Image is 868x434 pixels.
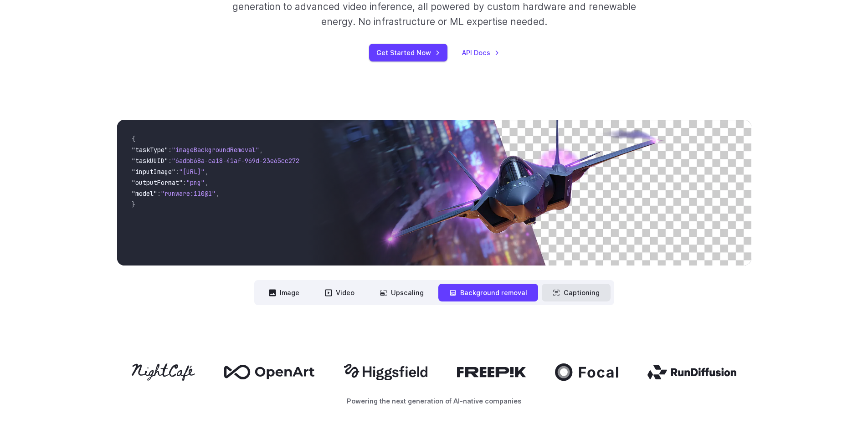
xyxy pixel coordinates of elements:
span: { [132,135,135,143]
span: "taskType" [132,146,168,154]
button: Image [258,284,310,301]
button: Video [314,284,365,301]
img: Futuristic stealth jet streaking through a neon-lit cityscape with glowing purple exhaust [307,120,751,266]
span: "outputFormat" [132,179,183,187]
button: Upscaling [369,284,435,301]
span: "[URL]" [179,168,205,176]
span: , [205,168,208,176]
a: API Docs [462,47,499,58]
span: } [132,200,135,209]
span: "taskUUID" [132,157,168,165]
a: Get Started Now [369,44,447,61]
span: , [216,189,219,198]
span: : [168,157,172,165]
span: : [183,179,186,187]
span: : [175,168,179,176]
span: "model" [132,189,157,198]
button: Background removal [438,284,538,301]
span: : [168,146,172,154]
span: "imageBackgroundRemoval" [172,146,259,154]
span: "runware:110@1" [161,189,216,198]
span: , [205,179,208,187]
span: "png" [186,179,205,187]
button: Captioning [542,284,611,301]
span: : [157,189,161,198]
span: "6adbb68a-ca18-41af-969d-23e65cc2729c" [172,157,310,165]
p: Powering the next generation of AI-native companies [117,396,751,406]
span: , [259,146,263,154]
span: "inputImage" [132,168,175,176]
